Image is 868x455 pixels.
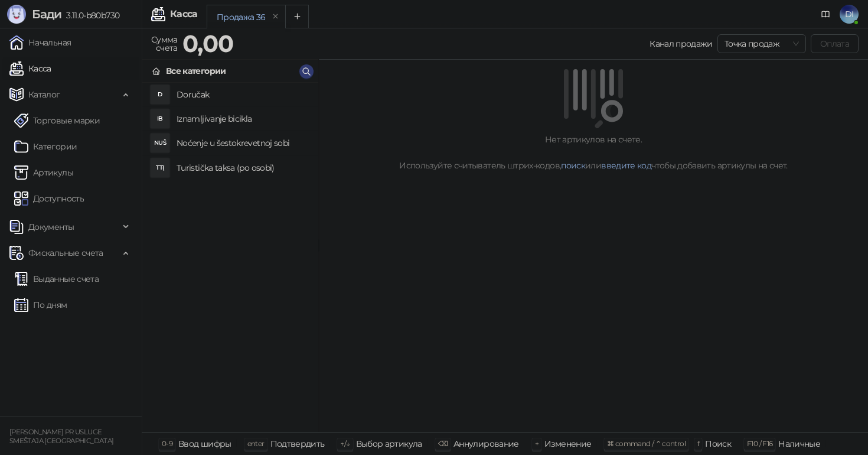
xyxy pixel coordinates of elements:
[9,428,113,445] small: [PERSON_NAME] PR USLUGE SMEŠTAJA [GEOGRAPHIC_DATA]
[725,35,799,53] span: Точка продаж
[28,83,60,106] span: Каталог
[14,109,100,132] a: Торговые марки
[14,161,73,184] a: ArtikliАртикулы
[217,11,266,24] div: Продажа 36
[14,267,99,291] a: Выданные счета
[453,436,519,451] div: Аннулирование
[9,31,71,54] a: Начальная
[438,439,448,448] span: ⌫
[166,64,226,77] div: Все категории
[28,215,74,239] span: Документы
[177,85,309,104] h4: Doručak
[840,5,859,24] span: DI
[149,32,180,56] div: Сумма счета
[247,439,265,448] span: enter
[340,439,350,448] span: ↑/↓
[162,439,172,448] span: 0-9
[697,439,699,448] span: f
[535,439,539,448] span: +
[142,83,318,432] div: grid
[816,5,835,24] a: Документация
[778,436,820,451] div: Наличные
[333,133,854,172] div: Нет артикулов на счете. Используйте считыватель штрих-кодов, или чтобы добавить артикулы на счет.
[32,7,61,21] span: Бади
[650,37,713,50] div: Канал продажи
[561,160,585,171] a: поиск
[747,439,772,448] span: F10 / F16
[285,5,309,28] button: Add tab
[151,85,169,104] div: D
[177,158,309,177] h4: Turistička taksa (po osobi)
[14,165,28,180] img: Artikli
[61,10,119,21] span: 3.11.0-b80b730
[177,134,309,152] h4: Noćenje u šestokrevetnoj sobi
[170,9,198,19] div: Касса
[7,5,26,24] img: Logo
[151,109,169,128] div: IB
[601,160,651,171] a: введите код
[544,436,591,451] div: Изменение
[607,439,686,448] span: ⌘ command / ⌃ control
[151,134,169,152] div: NUŠ
[14,135,77,158] a: Категории
[151,158,169,177] div: TT(
[705,436,731,451] div: Поиск
[356,436,422,451] div: Выбор артикула
[28,241,103,265] span: Фискальные счета
[270,436,325,451] div: Подтвердить
[14,293,67,317] a: По дням
[9,57,51,80] a: Касса
[178,436,231,451] div: Ввод шифры
[268,12,283,22] button: remove
[182,29,233,58] strong: 0,00
[811,34,859,53] button: Оплата
[14,187,84,210] a: Доступность
[177,109,309,128] h4: Iznamljivanje bicikla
